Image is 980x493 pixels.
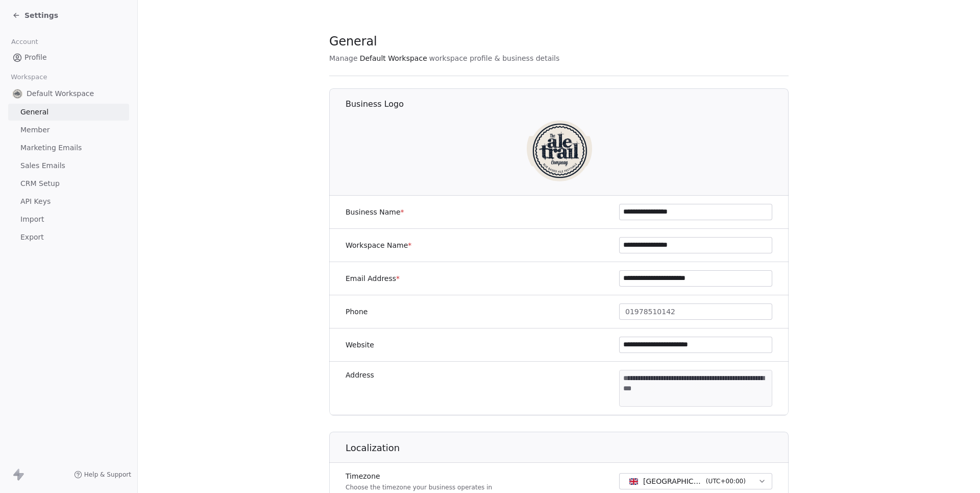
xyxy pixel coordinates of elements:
span: Account [7,34,42,50]
h1: Business Logo [346,99,789,110]
p: Choose the timezone your business operates in [346,483,492,491]
a: Help & Support [74,471,131,479]
label: Timezone [346,471,492,481]
span: [GEOGRAPHIC_DATA] - GMT [643,476,702,486]
span: Sales Emails [20,160,65,171]
label: Workspace Name [346,240,411,250]
a: Settings [12,10,58,20]
a: API Keys [8,193,129,210]
a: Export [8,229,129,246]
a: General [8,104,129,121]
span: Member [20,125,50,135]
span: Import [20,214,44,225]
img: realaletrail-logo.png [12,88,22,99]
span: General [329,34,377,49]
span: Settings [24,10,58,20]
span: Manage [329,53,358,63]
a: Profile [8,49,129,66]
span: API Keys [20,196,51,207]
label: Email Address [346,273,400,284]
label: Business Name [346,207,404,217]
a: Member [8,122,129,138]
button: [GEOGRAPHIC_DATA] - GMT(UTC+00:00) [619,473,772,489]
label: Phone [346,307,367,317]
span: ( UTC+00:00 ) [706,477,746,486]
span: General [20,107,48,118]
a: Import [8,211,129,228]
span: workspace profile & business details [429,53,560,63]
span: Help & Support [84,471,131,479]
span: Default Workspace [27,88,94,99]
a: Marketing Emails [8,139,129,156]
a: CRM Setup [8,175,129,192]
img: realaletrail-logo.png [527,116,592,181]
a: Sales Emails [8,157,129,174]
span: 01978510142 [625,307,675,317]
h1: Localization [346,442,789,454]
button: 01978510142 [619,303,772,320]
label: Address [346,370,374,380]
span: Workspace [7,69,52,85]
span: Export [20,232,44,243]
span: Marketing Emails [20,143,82,153]
label: Website [346,340,374,350]
span: Profile [24,52,47,63]
span: Default Workspace [360,53,427,63]
span: CRM Setup [20,178,60,189]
